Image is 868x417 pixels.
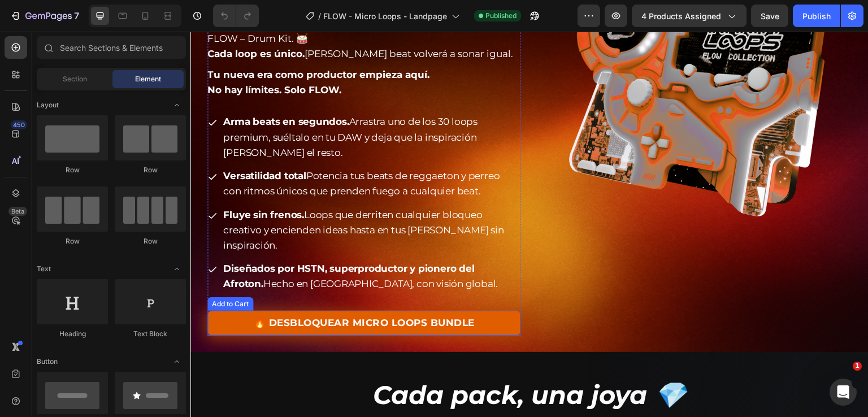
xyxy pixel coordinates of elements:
span: Loops que derriten cualquier bloqueo creativo y encienden ideas hasta en tus [PERSON_NAME] sin in... [33,177,314,219]
strong: Cada pack, una joya 💎 [183,347,496,379]
div: Row [115,165,186,175]
div: Undo/Redo [213,5,259,27]
div: Row [37,165,108,175]
span: Section [63,74,87,84]
span: Toggle open [168,260,186,278]
span: 4 products assigned [641,10,721,22]
span: Toggle open [168,353,186,371]
strong: Fluye sin frenos. [33,177,114,189]
span: Hecho en [GEOGRAPHIC_DATA], con visión global. [33,231,307,258]
strong: Arma beats en segundos. [33,84,158,95]
button: 7 [5,5,84,27]
strong: Diseñados por HSTN, superproductor y pionero del Afroton. [33,231,284,258]
div: Add to Cart [19,267,60,277]
div: Row [115,236,186,246]
p: 7 [74,9,79,23]
span: Layout [37,100,59,110]
span: 🔥 DESBLOQUEAR MICRO LOOPS BUNDLE [63,285,284,297]
strong: Cada loop es único. [17,16,114,28]
span: Save [761,11,779,21]
div: Beta [8,207,27,216]
p: Potencia tus beats de reggaeton y perreo con ritmos únicos que prenden fuego a cualquier beat. [33,137,328,167]
strong: Versatilidad total [33,138,115,150]
iframe: Design area [190,32,868,417]
span: Element [135,74,161,84]
button: <span style="color:inherit!important;">🔥 DESBLOQUEAR MICRO LOOPS BUNDLE</span> [17,279,330,304]
div: Row [37,236,108,246]
span: Published [485,11,517,21]
span: Button [37,357,58,367]
span: Toggle open [168,96,186,114]
button: 4 products assigned [632,5,747,27]
button: Save [751,5,788,27]
iframe: Intercom live chat [830,379,857,406]
span: Text [37,264,51,274]
div: Text Block [115,329,186,339]
span: 1 [853,362,862,371]
p: Arrastra uno de los 30 loops premium, suéltalo en tu DAW y deja que la inspiración [PERSON_NAME] ... [33,82,328,129]
div: Publish [802,10,831,22]
strong: Tu nueva era como productor empieza aquí. [17,37,239,49]
div: 450 [11,120,27,129]
div: Heading [37,329,108,339]
span: FLOW - Micro Loops - Landpage [323,10,447,22]
input: Search Sections & Elements [37,36,186,59]
span: / [318,10,321,22]
button: Publish [793,5,840,27]
strong: No hay límites. Solo FLOW. [17,53,151,64]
